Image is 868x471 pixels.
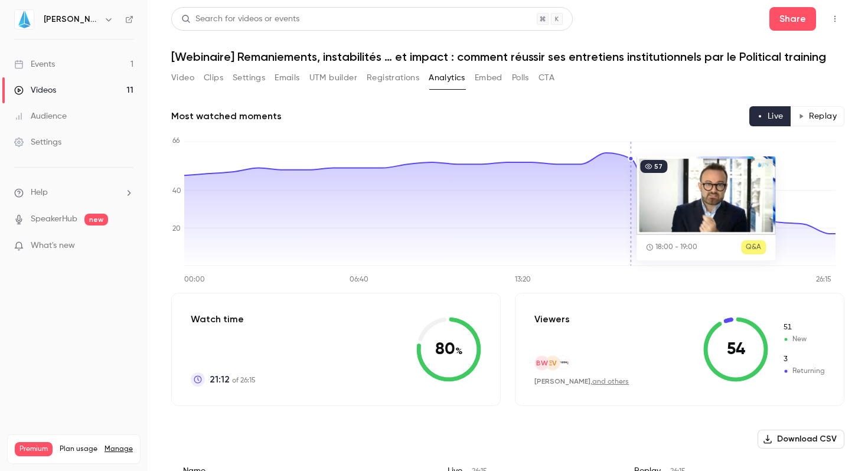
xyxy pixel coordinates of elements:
span: Premium [15,442,53,456]
div: Settings [14,136,61,148]
button: Video [171,68,194,87]
tspan: 40 [172,188,181,195]
span: What's new [31,240,75,252]
span: new [84,214,108,225]
button: Polls [512,68,529,87]
button: Replay [791,106,844,126]
li: help-dropdown-opener [14,187,133,199]
a: Manage [105,444,133,454]
img: JIN [15,10,34,29]
h6: [PERSON_NAME] [44,14,99,25]
button: Download CSV [758,430,844,449]
button: Settings [233,68,265,87]
a: SpeakerHub [31,213,77,225]
span: EV [549,358,557,368]
span: Returning [782,366,825,377]
span: New [782,334,825,345]
span: Plan usage [60,444,97,454]
span: Help [31,187,48,199]
img: citizens.paris [556,356,569,369]
button: UTM builder [309,68,357,87]
button: Clips [204,68,223,87]
p: of 26:15 [210,372,256,387]
button: Embed [475,68,502,87]
button: CTA [539,68,554,87]
span: 21:12 [210,372,230,387]
div: Search for videos or events [181,13,299,25]
tspan: 06:40 [350,276,368,283]
button: Live [749,106,791,126]
tspan: 13:20 [515,276,531,283]
button: Emails [275,68,299,87]
h2: Most watched moments [171,109,282,123]
button: Registrations [367,68,419,87]
p: Watch time [191,312,256,326]
a: and others [592,378,629,385]
span: BW [536,358,548,368]
div: , [534,377,629,387]
p: Viewers [534,312,570,326]
tspan: 26:15 [816,276,831,283]
div: Videos [14,84,56,96]
h1: [Webinaire] Remaniements, instabilités … et impact : comment réussir ses entretiens institutionne... [171,50,844,64]
tspan: 00:00 [184,276,205,283]
tspan: 20 [172,225,181,233]
div: Events [14,58,55,70]
tspan: 66 [172,138,180,145]
button: Analytics [429,68,465,87]
span: Returning [782,354,825,365]
span: [PERSON_NAME] [534,377,590,385]
span: New [782,322,825,333]
button: Top Bar Actions [825,9,844,28]
div: Audience [14,110,67,122]
button: Share [769,7,816,31]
